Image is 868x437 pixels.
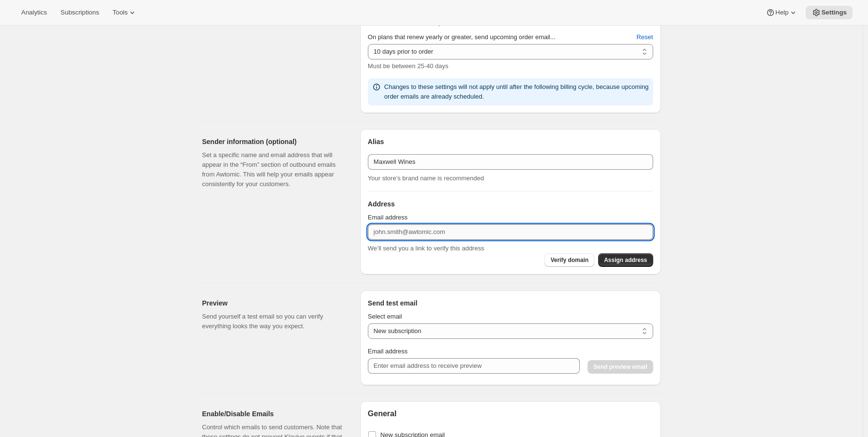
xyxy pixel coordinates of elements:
[545,253,594,267] button: Verify domain
[368,175,484,182] span: Your store’s brand name is recommended
[368,348,407,355] span: Email address
[806,6,853,19] button: Settings
[598,253,653,267] button: Assign Address
[112,9,127,16] span: Tools
[60,9,99,16] span: Subscriptions
[368,245,484,252] span: We’ll send you a link to verify this address
[55,6,105,19] button: Subscriptions
[760,6,804,19] button: Help
[368,214,407,221] span: Email address
[15,6,53,19] button: Analytics
[368,358,580,374] input: Enter email address to receive preview
[21,9,47,16] span: Analytics
[637,32,653,42] span: Reset
[202,312,345,331] p: Send yourself a test email so you can verify everything looks the way you expect.
[202,298,345,308] h2: Preview
[202,409,345,419] h2: Enable/Disable Emails
[368,199,653,209] h3: Address
[368,33,556,41] span: On plans that renew yearly or greater, send upcoming order email...
[368,224,653,240] input: john.smith@awtomic.com
[202,150,345,189] p: Set a specific name and email address that will appear in the “From” section of outbound emails f...
[368,298,653,308] h3: Send test email
[821,9,847,16] span: Settings
[631,29,659,45] button: Reset
[775,9,788,16] span: Help
[384,82,649,102] p: Changes to these settings will not apply until after the following billing cycle, because upcomin...
[368,313,402,320] span: Select email
[604,256,647,264] span: Assign address
[368,137,653,146] h3: Alias
[368,409,653,419] h2: General
[107,6,143,19] button: Tools
[202,137,345,146] h2: Sender information (optional)
[550,256,588,264] span: Verify domain
[368,62,448,70] span: Must be between 25-40 days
